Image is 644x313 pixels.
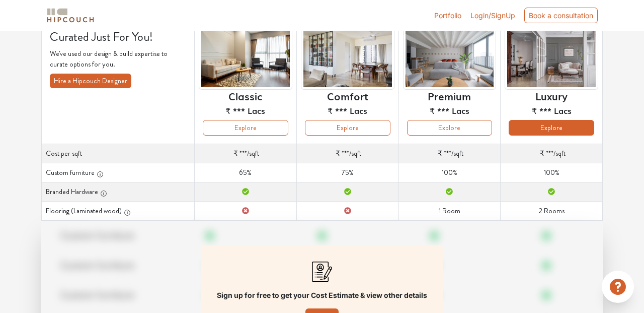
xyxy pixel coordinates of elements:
[327,90,368,102] h6: Comfort
[50,48,186,70] p: We've used our design & build expertise to curate options for you.
[398,202,501,221] td: 1 Room
[407,120,493,136] button: Explore
[524,8,598,23] div: Book a consultation
[228,90,262,102] h6: Classic
[203,120,288,136] button: Explore
[501,144,603,163] td: /sqft
[217,290,427,300] p: Sign up for free to get your Cost Estimate & view other details
[398,163,501,182] td: 100%
[50,74,131,88] button: Hire a Hipcouch Designer
[301,26,394,90] img: header-preview
[505,26,598,90] img: header-preview
[195,144,297,163] td: /sqft
[42,182,195,202] th: Branded Hardware
[535,90,568,102] h6: Luxury
[42,202,195,221] th: Flooring (Laminated wood)
[434,10,461,21] a: Portfolio
[42,144,195,163] th: Cost per sqft
[398,144,501,163] td: /sqft
[501,202,603,221] td: 2 Rooms
[199,26,292,90] img: header-preview
[296,163,398,182] td: 75%
[428,90,471,102] h6: Premium
[45,4,96,27] span: logo-horizontal.svg
[403,26,497,90] img: header-preview
[509,120,594,136] button: Explore
[305,120,390,136] button: Explore
[50,30,186,44] h4: Curated Just For You!
[195,163,297,182] td: 65%
[42,163,195,182] th: Custom furniture
[296,144,398,163] td: /sqft
[470,11,515,20] span: Login/SignUp
[501,163,603,182] td: 100%
[45,7,96,24] img: logo-horizontal.svg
